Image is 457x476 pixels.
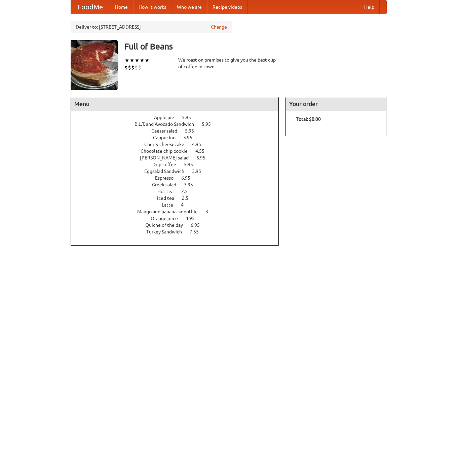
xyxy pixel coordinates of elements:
a: Cappucino 3.95 [153,135,205,140]
a: Change [211,24,227,30]
span: 5.95 [182,115,198,120]
h4: Your order [286,97,386,111]
li: $ [135,64,138,71]
a: Eggsalad Sandwich 3.95 [144,169,214,174]
span: 6.95 [181,175,197,181]
img: angular.jpg [71,40,118,90]
a: Latte 4 [162,202,196,208]
span: 2.5 [181,189,194,194]
a: Hot tea 2.5 [157,189,200,194]
a: Iced tea 2.5 [157,195,201,201]
a: B.L.T. and Avocado Sandwich 5.95 [135,121,223,127]
li: $ [128,64,131,71]
span: 7.55 [190,229,205,234]
a: FoodMe [71,0,110,14]
span: Chocolate chip cookie [141,148,194,154]
span: Hot tea [157,189,180,194]
li: ★ [145,57,150,64]
a: Mango and banana smoothie 3 [137,209,221,214]
li: ★ [129,57,135,64]
span: Eggsalad Sandwich [144,169,191,174]
span: 3.95 [184,182,200,187]
span: 3.95 [192,169,208,174]
span: Cappucino [153,135,182,140]
div: We roast on premises to give you the best cup of coffee in town. [178,57,279,70]
span: 4.55 [195,148,211,154]
a: Home [110,0,133,14]
li: ★ [140,57,145,64]
a: Apple pie 5.95 [154,115,203,120]
span: 5.95 [185,128,201,134]
span: Turkey Sandwich [146,229,189,234]
li: $ [124,64,128,71]
span: [PERSON_NAME] salad [140,155,195,160]
span: Quiche of the day [145,222,190,228]
a: Recipe videos [207,0,247,14]
li: $ [138,64,141,71]
h4: Menu [71,97,279,111]
span: B.L.T. and Avocado Sandwich [135,121,201,127]
b: Total: $0.00 [296,116,321,122]
a: How it works [133,0,172,14]
span: Orange juice [151,216,185,221]
span: Cherry cheesecake [144,142,191,147]
h3: Full of Beans [124,40,387,53]
a: Espresso 6.95 [155,175,203,181]
a: Drip coffee 5.95 [152,162,205,167]
span: Drip coffee [152,162,183,167]
span: 4.95 [186,216,201,221]
span: 4.95 [192,142,208,147]
span: 6.95 [196,155,212,160]
span: 5.95 [184,162,200,167]
li: $ [131,64,135,71]
a: Greek salad 3.95 [152,182,205,187]
a: Help [359,0,380,14]
a: Cherry cheesecake 4.95 [144,142,214,147]
span: 3.95 [183,135,199,140]
span: Mango and banana smoothie [137,209,204,214]
a: Caesar salad 5.95 [151,128,206,134]
span: Iced tea [157,195,181,201]
a: Quiche of the day 6.95 [145,222,212,228]
div: Deliver to: [STREET_ADDRESS] [71,21,232,33]
span: 5.95 [202,121,218,127]
span: Apple pie [154,115,181,120]
li: ★ [124,57,129,64]
span: 6.95 [191,222,206,228]
a: Turkey Sandwich 7.55 [146,229,211,234]
span: Espresso [155,175,180,181]
span: Greek salad [152,182,183,187]
span: 3 [205,209,215,214]
a: Who we are [172,0,207,14]
a: Orange juice 4.95 [151,216,207,221]
span: 2.5 [182,195,195,201]
span: Latte [162,202,180,208]
li: ★ [135,57,140,64]
a: [PERSON_NAME] salad 6.95 [140,155,218,160]
span: Caesar salad [151,128,184,134]
span: 4 [181,202,190,208]
a: Chocolate chip cookie 4.55 [141,148,217,154]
